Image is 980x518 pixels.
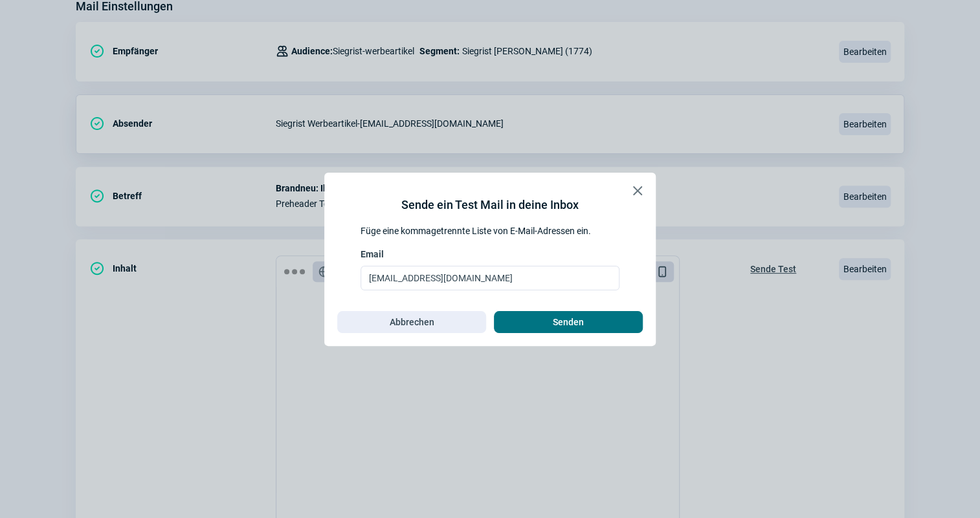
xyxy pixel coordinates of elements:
[390,312,434,332] span: Abbrechen
[361,266,619,290] input: Email
[553,312,584,332] span: Senden
[337,311,486,333] button: Abbrechen
[401,196,579,214] div: Sende ein Test Mail in deine Inbox
[494,311,643,333] button: Senden
[361,224,619,237] div: Füge eine kommagetrennte Liste von E-Mail-Adressen ein.
[361,248,384,261] span: Email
